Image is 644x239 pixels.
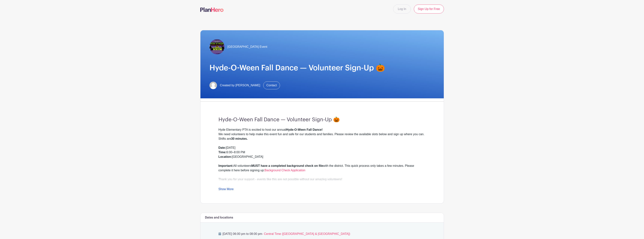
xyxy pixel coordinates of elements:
[218,155,232,158] strong: Location:
[220,83,260,88] span: Created by [PERSON_NAME]
[209,39,225,54] img: Facebook%20Event%20Banner.jpg
[393,5,411,14] a: Log In
[209,63,435,72] h1: Hyde-O-Ween Fall Dance — Volunteer Sign-Up 🎃
[286,128,322,131] strong: Hyde-O-Ween Fall Dance!
[205,216,233,219] h6: Dates and locations
[263,81,280,89] a: Contact
[200,7,224,12] img: logo-507f7623f17ff9eddc593b1ce0a138ce2505c220e1c5a4e2b4648c50719b7d32.svg
[218,187,234,192] a: Show More
[209,82,217,89] img: default-ce2991bfa6775e67f084385cd625a349d9dcbb7a52a09fb2fda1e96e2d18dcdb.png
[414,5,444,14] a: Sign Up for Free
[218,232,426,236] p: [DATE] 06:00 pm to 08:00 pm
[218,146,226,149] strong: Date:
[265,169,305,172] a: Background Check Application
[218,127,426,146] div: Hyde Elementary PTA is excited to host our annual We need volunteers to help make this event fun ...
[251,164,323,167] strong: MUST have a completed background check on file
[262,232,350,235] span: - Central Time ([GEOGRAPHIC_DATA] & [GEOGRAPHIC_DATA])
[231,137,248,140] strong: 30 minutes.
[218,164,426,177] div: All volunteers with the district. This quick process only takes a few minutes. Please complete it...
[218,177,426,186] div: Thank you for your support - events like this are not possible without our amazing volunteers!
[218,146,426,164] div: [DATE] 6:00–8:00 PM [GEOGRAPHIC_DATA]
[218,151,226,154] strong: Time:
[228,45,267,49] span: [GEOGRAPHIC_DATA] Event
[218,117,426,123] h3: Hyde-O-Ween Fall Dance — Volunteer Sign-Up 🎃
[218,164,233,167] strong: Important:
